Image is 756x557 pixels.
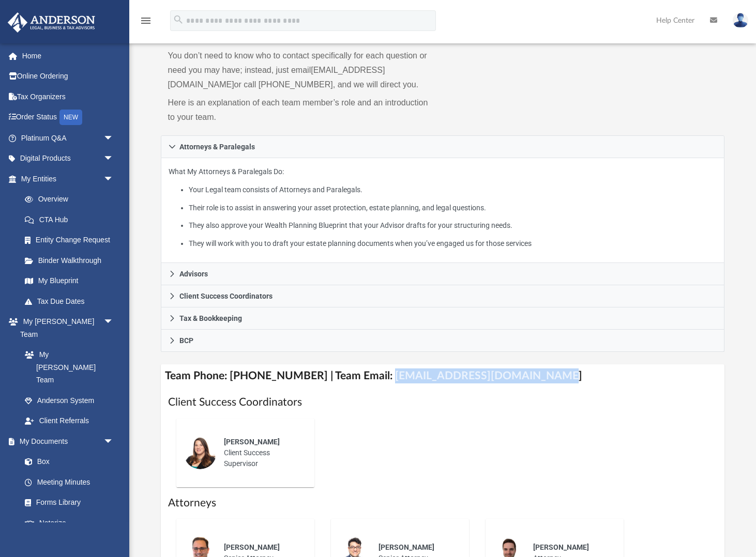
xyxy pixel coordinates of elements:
[189,237,717,250] li: They will work with you to draft your estate planning documents when you’ve engaged us for those ...
[14,209,129,230] a: CTA Hub
[161,135,725,158] a: Attorneys & Paralegals
[14,345,119,391] a: My [PERSON_NAME] Team
[169,165,717,250] p: What My Attorneys & Paralegals Do:
[161,307,725,330] a: Tax & Bookkeeping
[7,66,129,87] a: Online Ordering
[379,543,434,551] span: [PERSON_NAME]
[14,390,124,411] a: Anderson System
[179,315,242,322] span: Tax & Bookkeeping
[168,96,435,125] p: Here is an explanation of each team member’s role and an introduction to your team.
[14,250,129,271] a: Binder Walkthrough
[103,431,124,452] span: arrow_drop_down
[161,364,725,388] h4: Team Phone: [PHONE_NUMBER] | Team Email: [EMAIL_ADDRESS][DOMAIN_NAME]
[14,291,129,312] a: Tax Due Dates
[184,436,217,469] img: thumbnail
[140,20,152,27] a: menu
[7,312,124,345] a: My [PERSON_NAME] Teamarrow_drop_down
[7,168,129,189] a: My Entitiesarrow_drop_down
[14,271,124,291] a: My Blueprint
[173,14,184,25] i: search
[59,110,82,125] div: NEW
[7,128,129,148] a: Platinum Q&Aarrow_drop_down
[179,337,193,344] span: BCP
[179,143,255,150] span: Attorneys & Paralegals
[161,285,725,307] a: Client Success Coordinators
[189,183,717,196] li: Your Legal team consists of Attorneys and Paralegals.
[7,45,129,66] a: Home
[103,148,124,169] span: arrow_drop_down
[168,496,718,510] h1: Attorneys
[7,107,129,128] a: Order StatusNEW
[14,452,119,472] a: Box
[14,411,124,431] a: Client Referrals
[161,158,725,263] div: Attorneys & Paralegals
[103,168,124,190] span: arrow_drop_down
[168,395,718,410] h1: Client Success Coordinators
[14,513,124,533] a: Notarize
[224,438,280,446] span: [PERSON_NAME]
[14,230,129,251] a: Entity Change Request
[103,128,124,149] span: arrow_drop_down
[161,330,725,352] a: BCP
[103,312,124,333] span: arrow_drop_down
[5,12,98,33] img: Anderson Advisors Platinum Portal
[533,543,589,551] span: [PERSON_NAME]
[14,189,129,210] a: Overview
[14,472,124,492] a: Meeting Minutes
[217,429,307,476] div: Client Success Supervisor
[7,86,129,107] a: Tax Organizers
[733,13,748,28] img: User Pic
[189,202,717,214] li: Their role is to assist in answering your asset protection, estate planning, and legal questions.
[161,263,725,285] a: Advisors
[14,492,119,513] a: Forms Library
[7,148,129,169] a: Digital Productsarrow_drop_down
[140,14,152,27] i: menu
[189,219,717,232] li: They also approve your Wealth Planning Blueprint that your Advisor drafts for your structuring ne...
[179,270,208,277] span: Advisors
[7,431,124,452] a: My Documentsarrow_drop_down
[224,543,280,551] span: [PERSON_NAME]
[168,49,435,92] p: You don’t need to know who to contact specifically for each question or need you may have; instea...
[179,292,273,300] span: Client Success Coordinators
